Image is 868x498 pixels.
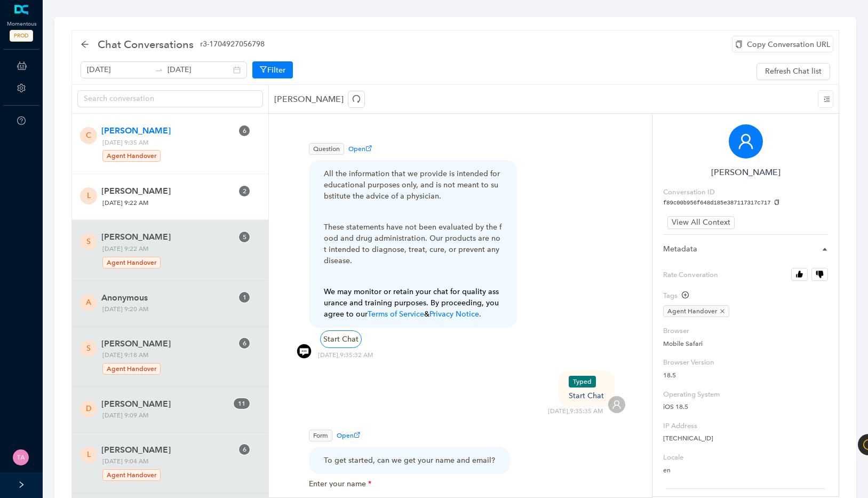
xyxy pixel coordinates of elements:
[663,243,815,255] span: Metadata
[663,389,828,400] label: Operating System
[101,337,233,350] span: [PERSON_NAME]
[309,143,344,155] span: Question
[663,243,828,259] div: Metadata
[663,326,828,336] label: Browser
[86,297,91,309] span: A
[663,199,828,208] pre: f89c00b956f648d185e387117317c717
[17,116,26,125] span: question-circle
[663,339,828,349] p: Mobile Safari
[811,268,828,281] button: Rate Converation
[86,403,92,415] span: D
[87,64,150,76] input: Start date
[663,268,828,282] label: Rate Converation
[239,292,250,303] sup: 1
[569,376,596,388] span: Typed
[324,287,499,319] span: We may monitor or retain your chat for quality assurance and training purposes. By proceeding, yo...
[296,343,312,359] img: giphy.gif
[663,290,689,301] div: Tags
[822,246,828,252] span: caret-right
[663,465,828,476] p: en
[243,446,246,453] span: 6
[101,185,233,197] span: [PERSON_NAME]
[99,350,229,375] span: [DATE] 9:18 AM
[168,64,231,76] input: End date
[81,40,89,49] span: arrow-left
[243,233,246,241] span: 5
[239,186,250,196] sup: 2
[13,449,29,465] img: 44db39993f20fb5923c1e76f9240318d
[87,449,91,461] span: L
[756,63,830,80] button: Refresh Chat list
[309,430,332,441] span: Form
[720,309,725,314] span: close
[663,305,729,317] span: Agent Handover
[735,41,743,48] span: copy
[239,444,250,455] sup: 6
[663,433,828,444] p: [TECHNICAL_ID]
[242,400,245,407] span: 1
[98,36,194,53] span: Chat Conversations
[99,197,229,209] span: [DATE] 9:22 AM
[663,370,828,381] p: 18.5
[86,236,91,248] span: S
[429,310,479,319] a: Privacy Notice
[84,93,248,105] input: Search conversation
[663,421,828,431] label: IP Address
[791,268,808,281] button: Rate Converation
[663,402,828,412] p: iOS 18.5
[86,130,91,141] span: C
[239,232,250,242] sup: 5
[320,330,362,348] div: Start Chat
[99,137,229,163] span: [DATE] 9:35 AM
[155,66,163,74] span: swap-right
[667,216,735,229] button: View All Context
[663,357,828,368] label: Browser Version
[102,363,161,375] span: Agent Handover
[309,474,371,494] label: Enter your name
[672,217,730,228] span: View All Context
[318,351,373,360] div: [DATE] , 9:35:32 AM
[10,30,33,42] span: PROD
[569,376,604,401] div: Start Chat
[102,257,161,268] span: Agent Handover
[243,127,246,135] span: 6
[368,310,424,319] a: Terms of Service
[99,410,229,421] span: [DATE] 9:09 AM
[238,400,242,407] span: 1
[234,398,250,409] sup: 11
[101,124,233,137] span: [PERSON_NAME]
[732,36,833,52] div: Copy Conversation URL
[612,400,622,409] span: user
[348,145,372,153] span: Open
[81,40,89,49] div: back
[252,61,293,78] button: Filter
[424,310,429,319] span: &
[824,96,830,102] span: menu-unfold
[324,168,502,202] p: All the information that we provide is intended for educational purposes only, and is not meant t...
[101,291,233,304] span: Anonymous
[102,469,161,481] span: Agent Handover
[765,66,822,77] span: Refresh Chat list
[352,94,361,103] span: redo
[324,455,495,466] div: To get started, can we get your name and email?
[737,133,754,150] span: user
[774,200,780,205] span: copy
[99,456,229,481] span: [DATE] 9:04 AM
[663,167,828,177] h6: [PERSON_NAME]
[663,452,828,463] label: Locale
[155,66,163,74] span: to
[682,291,689,298] span: plus-circle
[101,231,233,243] span: [PERSON_NAME]
[663,187,715,197] label: Conversation ID
[99,243,229,269] span: [DATE] 9:22 AM
[87,190,91,202] span: L
[200,38,265,50] span: r3-1704927056798
[101,444,233,456] span: [PERSON_NAME]
[243,187,246,195] span: 2
[101,398,233,410] span: [PERSON_NAME]
[243,294,246,301] span: 1
[548,407,603,416] div: [DATE] , 9:35:35 AM
[243,339,246,347] span: 6
[324,222,502,266] p: These statements have not been evaluated by the food and drug administration. Our products are no...
[337,432,360,439] span: Open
